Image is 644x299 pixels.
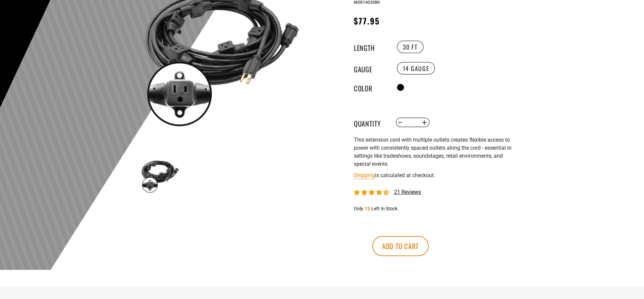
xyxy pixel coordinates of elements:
legend: Gauge [354,64,387,73]
span: 12 [365,206,370,211]
span: Left In Stock [371,206,397,211]
div: is calculated at checkout. [354,171,518,180]
span: 4.71 stars [354,190,391,196]
img: black [141,155,179,194]
legend: Color [354,83,387,92]
span: This extension cord with multiple outlets creates flexible access to power with consistently spac... [354,137,512,167]
a: Shipping [354,172,375,178]
legend: Length [354,43,387,51]
button: Add to cart [372,236,429,256]
span: 21 reviews [394,189,421,195]
span: $77.95 [354,15,380,27]
label: 30 FT [397,41,424,53]
label: Quantity [354,118,387,127]
label: 14 Gauge [397,62,435,75]
span: Only [354,206,363,211]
